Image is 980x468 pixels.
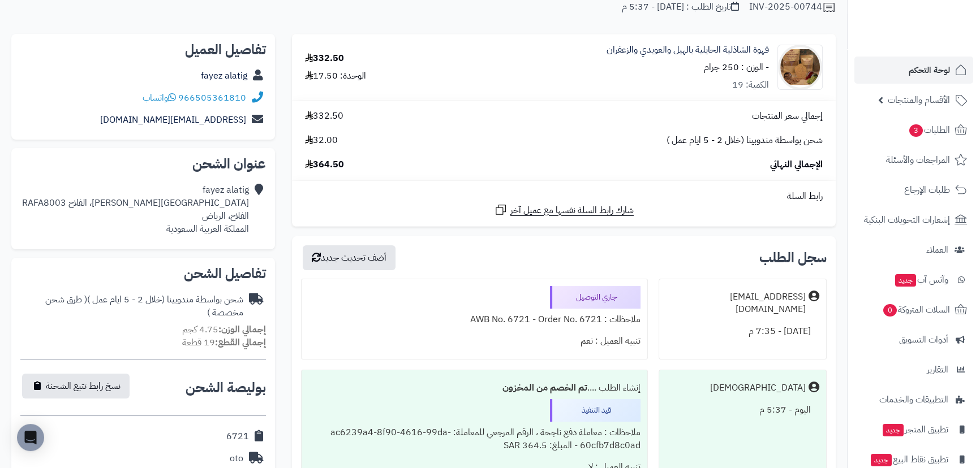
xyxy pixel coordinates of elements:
[732,79,769,92] div: الكمية: 19
[882,422,948,437] span: تطبيق المتجر
[308,377,641,399] div: إنشاء الطلب ....
[894,272,948,288] span: وآتس آب
[854,57,973,84] a: لوحة التحكم
[308,422,641,457] div: ملاحظات : معاملة دفع ناجحة ، الرقم المرجعي للمعاملة: ac6239a4-8f90-4616-99da-60cfb7d8c0ad - المبل...
[494,203,634,217] a: شارك رابط السلة نفسها مع عميل آخر
[899,332,948,348] span: أدوات التسويق
[909,124,923,137] span: 3
[778,45,822,90] img: 1704009880-WhatsApp%20Image%202023-12-31%20at%209.42.12%20AM%20(1)-90x90.jpeg
[870,452,948,467] span: تطبيق نقاط البيع
[854,116,973,144] a: الطلبات3
[550,286,641,309] div: جاري التوصيل
[854,416,973,443] a: تطبيق المتجرجديد
[17,424,44,451] div: Open Intercom Messenger
[20,43,266,57] h2: تفاصيل العميل
[888,92,950,108] span: الأقسام والمنتجات
[854,326,973,353] a: أدوات التسويق
[308,330,641,352] div: تنبيه العميل : نعم
[201,69,247,83] a: fayez alatig
[903,32,969,55] img: logo-2.png
[182,323,266,336] small: 4.75 كجم
[854,296,973,323] a: السلات المتروكة0
[704,60,769,74] small: - الوزن : 250 جرام
[215,336,266,349] strong: إجمالي القطع:
[710,382,806,395] div: [DEMOGRAPHIC_DATA]
[854,176,973,203] a: طلبات الإرجاع
[502,381,587,395] b: تم الخصم من المخزون
[904,182,950,198] span: طلبات الإرجاع
[305,110,343,123] span: 332.50
[305,52,344,65] div: 332.50
[667,134,823,147] span: شحن بواسطة مندوبينا (خلال 2 - 5 ايام عمل )
[20,267,266,280] h2: تفاصيل الشحن
[305,158,344,171] span: 364.50
[882,302,950,318] span: السلات المتروكة
[305,134,338,147] span: 32.00
[864,212,950,228] span: إشعارات التحويلات البنكية
[854,386,973,413] a: التطبيقات والخدمات
[666,399,819,421] div: اليوم - 5:37 م
[879,392,948,408] span: التطبيقات والخدمات
[854,146,973,174] a: المراجعات والأسئلة
[305,70,366,83] div: الوحدة: 17.50
[100,113,246,127] a: [EMAIL_ADDRESS][DOMAIN_NAME]
[752,110,823,123] span: إجمالي سعر المنتجات
[45,293,243,319] span: ( طرق شحن مخصصة )
[22,374,130,398] button: نسخ رابط تتبع الشحنة
[908,122,950,138] span: الطلبات
[510,204,634,217] span: شارك رابط السلة نفسها مع عميل آخر
[20,293,243,319] div: شحن بواسطة مندوبينا (خلال 2 - 5 ايام عمل )
[770,158,823,171] span: الإجمالي النهائي
[909,62,950,78] span: لوحة التحكم
[182,336,266,349] small: 19 قطعة
[186,381,266,395] h2: بوليصة الشحن
[854,236,973,263] a: العملاء
[550,399,641,422] div: قيد التنفيذ
[22,184,249,235] div: fayez alatig [GEOGRAPHIC_DATA][PERSON_NAME]، الفلاح RAFA8003 الفلاح، الرياض المملكة العربية السعودية
[178,91,246,105] a: 966505361810
[854,266,973,293] a: وآتس آبجديد
[883,304,897,317] span: 0
[296,190,831,203] div: رابط السلة
[46,379,121,393] span: نسخ رابط تتبع الشحنة
[749,1,836,14] div: INV-2025-00744
[854,206,973,233] a: إشعارات التحويلات البنكية
[871,454,892,466] span: جديد
[666,291,806,317] div: [EMAIL_ADDRESS][DOMAIN_NAME]
[20,157,266,171] h2: عنوان الشحن
[226,430,249,443] div: 6721
[854,356,973,383] a: التقارير
[886,152,950,168] span: المراجعات والأسئلة
[607,44,769,57] a: قهوة الشاذلية الحايلية بالهيل والعويدي والزعفران
[926,242,948,258] span: العملاء
[218,323,266,336] strong: إجمالي الوزن:
[303,245,396,270] button: أضف تحديث جديد
[883,424,904,436] span: جديد
[622,1,739,14] div: تاريخ الطلب : [DATE] - 5:37 م
[666,320,819,343] div: [DATE] - 7:35 م
[230,452,243,465] div: oto
[759,251,827,265] h3: سجل الطلب
[895,274,916,287] span: جديد
[927,362,948,378] span: التقارير
[143,91,176,105] a: واتساب
[308,309,641,331] div: ملاحظات : AWB No. 6721 - Order No. 6721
